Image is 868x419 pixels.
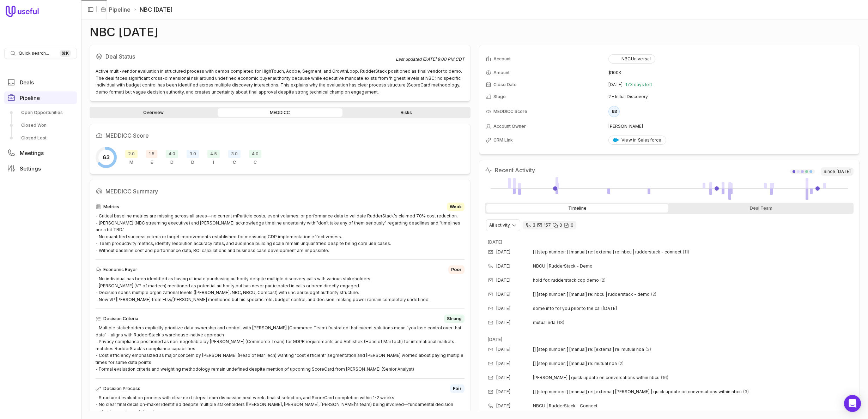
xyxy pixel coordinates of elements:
time: [DATE] [488,337,502,342]
time: [DATE] [608,82,623,88]
div: Active multi-vendor evaluation in structured process with demos completed for HighTouch, Adobe, S... [96,68,465,95]
span: 4.0 [249,150,261,158]
time: [DATE] [496,306,510,311]
a: Risks [344,108,469,117]
span: [] [step number: ] [manual] re: [external] [PERSON_NAME] | quick update on conversations within nbcu [533,389,742,395]
div: Indicate Pain [207,150,220,165]
span: NBCU | RudderStack - Demo [533,263,843,269]
a: Pipeline [109,5,130,14]
li: NBC [DATE] [133,5,172,14]
span: 2 emails in thread [651,292,656,297]
button: NBCUniversal [608,54,655,64]
div: Decision Process [96,384,465,393]
span: 3 emails in thread [743,389,749,395]
time: [DATE] [496,347,510,352]
div: 63 [608,106,620,117]
span: Settings [20,166,41,171]
span: Account [493,56,511,62]
span: 63 [103,153,110,162]
h1: NBC [DATE] [90,28,158,36]
time: [DATE] [496,320,510,325]
div: View in Salesforce [613,137,662,143]
span: Pipeline [20,95,40,101]
a: View in Salesforce [608,136,666,145]
span: M [129,160,133,165]
td: 2 - Initial Discovery [608,91,853,102]
span: Account Owner [493,124,526,129]
span: E [151,160,153,165]
span: 3 emails in thread [645,347,651,352]
span: [PERSON_NAME] | quick update on conversations within nbcu [533,375,660,381]
span: D [191,160,194,165]
td: $100K [608,67,853,78]
div: Overall MEDDICC score [96,147,117,168]
span: [] [step number: ] [manual] re: mutual nda [533,361,617,366]
time: [DATE] 8:00 PM CDT [423,56,465,62]
div: - Critical baseline metrics are missing across all areas—no current mParticle costs, event volume... [96,213,465,254]
time: [DATE] [837,169,851,174]
a: MEDDICC [218,108,343,117]
time: [DATE] [496,249,510,255]
div: Decision Process [187,150,199,165]
a: Settings [4,162,77,175]
span: 2 emails in thread [600,277,606,283]
span: MEDDICC Score [493,109,527,114]
span: CRM Link [493,137,513,143]
h2: MEDDICC Score [96,130,465,141]
div: Champion [228,150,241,165]
h2: Deal Status [96,51,396,62]
span: Deals [20,80,34,85]
div: NBCUniversal [613,56,651,62]
span: C [233,160,236,165]
time: [DATE] [496,389,510,395]
a: Open Opportunities [4,107,77,118]
span: I [213,160,214,165]
span: Poor [451,267,462,273]
div: Decision Criteria [96,315,465,323]
h2: Recent Activity [485,166,535,174]
span: [] [step number: ] [manual] re: [external] re: mutual nda [533,347,644,352]
div: Economic Buyer [96,265,465,274]
span: some info for you prior to the call [DATE] [533,306,617,311]
span: Close Date [493,82,517,88]
span: 4.0 [166,150,178,158]
span: Fair [453,386,462,391]
time: [DATE] [496,277,510,283]
div: Pipeline submenu [4,107,77,144]
span: Weak [450,204,462,210]
span: C [254,160,257,165]
div: Decision Criteria [166,150,178,165]
time: [DATE] [496,375,510,381]
span: 18 emails in thread [557,320,564,325]
time: [DATE] [496,403,510,409]
span: 3.0 [187,150,199,158]
span: 4.5 [207,150,220,158]
span: Amount [493,70,510,76]
span: hold for: rudderstack cdp demo [533,277,599,283]
span: 1.5 [146,150,157,158]
a: Meetings [4,146,77,159]
td: [PERSON_NAME] [608,121,853,132]
span: NBCU | RudderStack - Connect [533,403,843,409]
div: Open Intercom Messenger [844,395,861,412]
span: 3.0 [228,150,241,158]
span: 173 days left [625,82,652,88]
span: Quick search... [19,50,49,56]
a: Closed Lost [4,132,77,144]
a: Overview [91,108,216,117]
span: 2.0 [125,150,138,158]
div: Metrics [125,150,138,165]
time: [DATE] [496,292,510,297]
div: Metrics [96,203,465,211]
span: [] [step number: ] [manual] re: nbcu | rudderstack - demo [533,292,650,297]
a: Pipeline [4,91,77,104]
span: Meetings [20,150,44,156]
div: Timeline [486,204,669,213]
div: - Multiple stakeholders explicitly prioritize data ownership and control, with [PERSON_NAME] (Com... [96,324,465,373]
span: Stage [493,94,506,100]
span: D [170,160,174,165]
span: [] [step number: ] [manual] re: [external] re: nbcu | rudderstack - connect [533,249,681,255]
span: 11 emails in thread [683,249,689,255]
div: Economic Buyer [146,150,157,165]
button: Collapse sidebar [85,4,96,15]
